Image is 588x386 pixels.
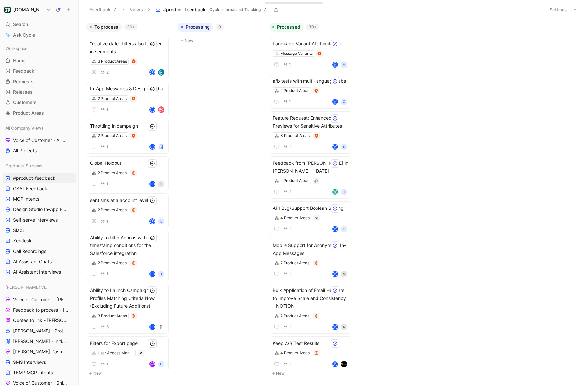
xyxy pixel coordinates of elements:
span: sent sms at a account level [90,196,166,204]
button: 1 [282,98,292,105]
a: Filters for Export pageUser Access Management1avatarD [87,336,169,371]
span: Ask Cycle [13,31,35,39]
img: logo [341,361,347,367]
button: 1 [99,218,110,225]
div: P [333,62,337,67]
div: 2 Product Areas [98,95,127,102]
a: Self-serve interviews [3,215,76,225]
button: New [86,369,173,377]
a: Ability to filter Actions with timestamp conditions for the Salesforce integration2 Product Areas1PT [87,231,169,281]
span: [PERSON_NAME] - Projects [13,328,67,334]
img: logo [158,144,164,150]
span: Call Recordings [13,248,46,255]
div: D [158,361,164,367]
img: logo [158,106,164,113]
div: Processed30+New [267,20,358,380]
div: 2 Product Areas [98,170,127,176]
a: API Bug/Support Boolean Setting4 Product Areas1PH [270,201,351,236]
span: 1 [289,145,291,149]
a: sent sms at a account level2 Product Areas1PL [87,193,169,228]
span: #product-feedback [163,7,206,13]
a: Design Studio In-App Feedback [3,205,76,214]
span: 1 [289,362,291,366]
a: Releases [3,87,76,97]
span: To process [94,24,118,30]
div: To process30+New [84,20,175,380]
div: O [341,99,347,105]
span: Processing [186,24,210,30]
button: 1 [99,143,110,150]
div: All Company ViewsVoice of Customer - All AreasAll Projects [3,123,76,156]
div: Processing0New [175,20,267,48]
img: Customer.io [4,7,11,13]
button: 1 [99,361,110,368]
span: 1 [106,145,108,149]
span: MCP Intents [13,196,39,202]
button: 1 [282,270,292,278]
button: 1 [99,180,110,188]
div: 2 Product Areas [280,260,309,266]
span: 1 [289,227,291,231]
button: 1 [282,61,292,68]
span: [PERSON_NAME] Dashboard [13,348,67,355]
div: P [333,272,337,276]
button: Processed [269,23,303,32]
span: [PERSON_NAME] - Initiatives [13,338,67,345]
span: [PERSON_NAME] Views [5,284,50,290]
div: P [333,325,337,329]
span: 1 [106,108,108,112]
div: 30+ [306,24,319,30]
span: SMS Interviews [13,359,46,365]
a: Requests [3,77,76,86]
div: 3 Product Areas [98,58,127,65]
a: Ask Cycle [3,30,76,40]
div: S [158,181,164,187]
a: AI Assistant Chats [3,257,76,267]
span: 1 [106,219,108,223]
a: Home [3,56,76,66]
span: 1 [106,272,108,276]
a: Language Variant API LimitationMessage Variants1PH [270,37,351,71]
div: Search [3,20,76,29]
button: New [178,37,264,45]
button: 5 [99,323,110,331]
div: H [341,61,347,68]
img: avatar [150,362,155,366]
div: User Access Management [98,350,134,356]
div: All Company Views [3,123,76,133]
span: Zendesk [13,238,32,244]
div: 2 Product Areas [98,207,127,213]
span: Global Holdout [90,159,166,167]
span: Ability to filter Actions with timestamp conditions for the Salesforce integration [90,234,166,257]
a: Global Holdout2 Product Areas1PS [87,156,169,191]
div: P [150,107,155,112]
a: Feature Request: Enhanced Previews for Sensitive Attributes3 Product Areas1PB [270,111,351,154]
button: 1 [99,106,110,113]
a: MCP Intents [3,194,76,204]
div: P [333,227,337,231]
img: logo [158,69,164,76]
div: Feedback Streams#product-feedbackCSAT FeedbackMCP IntentsDesign Studio In-App FeedbackSelf-serve ... [3,161,76,277]
a: #product-feedback [3,173,76,183]
div: P [150,219,155,224]
span: Quotes to link - [PERSON_NAME] [13,317,68,324]
span: 1 [289,325,291,329]
button: 2 [99,69,110,76]
div: 0 [216,24,224,30]
span: In-App Messages & Design Studio [90,85,166,93]
a: Call Recordings [3,246,76,256]
span: Feedback Streams [5,162,42,169]
span: 1 [106,362,108,366]
h1: [DOMAIN_NAME] [13,7,44,13]
button: Views [127,5,146,15]
a: Voice of Customer - [PERSON_NAME] [3,295,76,304]
span: Ability to Launch Campaign for Profiles Matching Criteria Now (Excluding Future Additions) [90,286,166,310]
div: H [341,226,347,232]
div: 2 Product Areas [98,132,127,139]
span: #product-feedback [13,175,55,181]
span: Releases [13,89,33,95]
span: Feedback from [PERSON_NAME] in [PERSON_NAME] - [DATE] [273,159,348,175]
div: N [341,324,347,330]
div: P [150,70,155,75]
button: 1 [282,225,292,233]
